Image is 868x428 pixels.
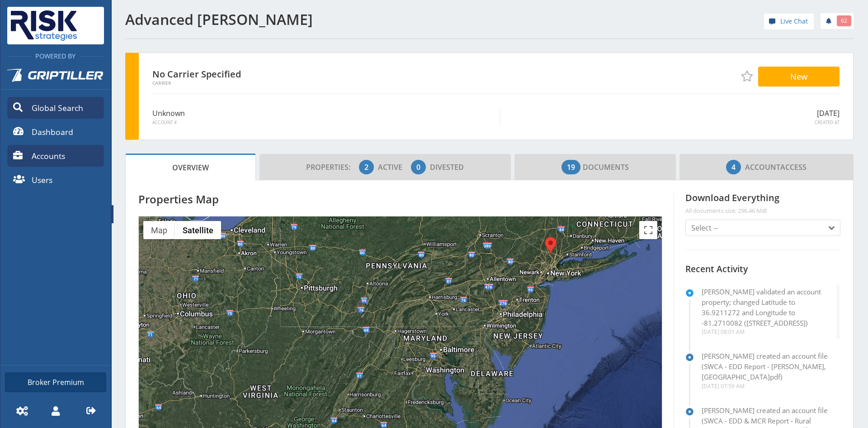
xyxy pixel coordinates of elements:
[639,221,657,239] button: Toggle fullscreen view
[561,158,629,176] span: Documents
[5,372,106,392] a: Broker Premium
[32,102,83,114] span: Global Search
[143,221,175,239] button: Show street map
[685,220,840,236] button: Select --
[821,13,854,29] a: 62
[685,193,840,214] h4: Download Everything
[741,71,752,82] span: Add to Favorites
[764,14,814,32] div: help
[172,159,209,177] span: Overview
[152,108,500,126] div: Unknown
[780,16,808,26] span: Live Chat
[175,221,221,239] button: Show satellite imagery
[507,120,840,126] span: Created At
[416,162,420,173] span: 0
[702,382,831,390] div: [DATE] 07:59 AM
[32,150,65,162] span: Accounts
[685,207,840,214] span: All documents size: 296.46 MiB
[702,287,831,328] p: [PERSON_NAME] validated an account property; changed Latitude to 36.9211272 and Longitude to -81....
[152,81,297,86] span: Carrier
[7,169,104,191] a: Users
[731,162,736,173] span: 4
[32,126,73,138] span: Dashboard
[500,108,840,126] div: [DATE]
[567,162,575,173] span: 19
[152,120,493,126] span: Account #
[814,11,854,29] div: notifications
[790,71,807,82] span: New
[764,14,814,29] a: Live Chat
[430,162,464,172] span: Divested
[7,7,80,44] img: Risk Strategies Company
[702,328,831,336] div: [DATE] 08:01 AM
[691,222,718,233] span: Select --
[378,162,409,172] span: Active
[152,67,297,86] div: No Carrier Specified
[758,67,840,87] button: New
[31,52,80,60] span: Powered By
[364,162,368,173] span: 2
[32,174,52,186] span: Users
[0,61,111,95] a: Griptiller
[702,351,831,382] p: [PERSON_NAME] created an account file (SWCA - EDD Report - [PERSON_NAME], [GEOGRAPHIC_DATA]pdf)
[685,264,840,274] h5: Recent Activity
[138,193,662,205] h4: Properties Map
[841,17,847,25] span: 62
[745,162,780,172] span: Account
[726,158,807,176] span: Access
[7,97,104,119] a: Global Search
[125,11,484,28] h1: Advanced [PERSON_NAME]
[7,121,104,143] a: Dashboard
[306,162,357,172] span: Properties:
[7,145,104,167] a: Accounts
